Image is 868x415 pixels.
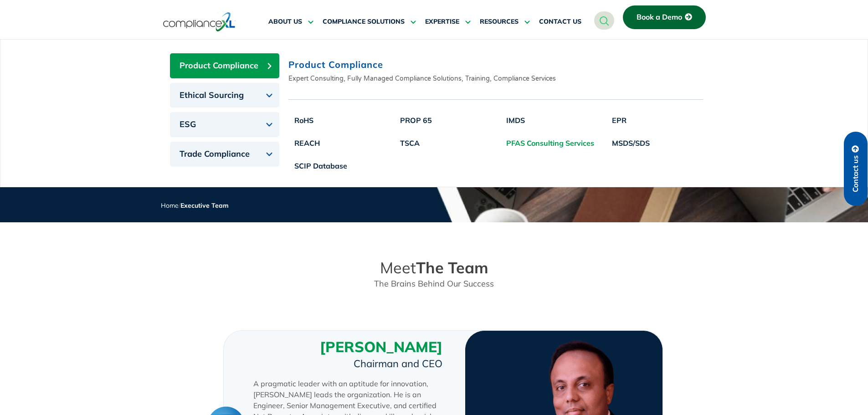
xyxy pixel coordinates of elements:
a: RESOURCES [480,11,530,33]
a: EXPERTISE [425,11,471,33]
a: Contact us [844,132,868,206]
a: navsearch-button [594,11,614,30]
a: COMPLIANCE SOLUTIONS [323,11,416,33]
h3: [PERSON_NAME] [253,338,442,356]
a: IMDS [500,109,600,132]
a: SCIP Database [288,154,353,177]
a: MSDS/SDS [606,132,656,154]
p: The Brains Behind Our Success [165,278,703,289]
a: PFAS Consulting Services [500,132,600,154]
h2: Meet [165,259,703,277]
span: ESG [180,119,196,130]
a: PROP 65 [394,109,438,132]
h2: Product Compliance [288,58,703,72]
span: Trade Compliance [180,149,250,159]
a: ABOUT US [268,11,313,33]
span: Ethical Sourcing [180,90,244,101]
strong: The Team [416,258,488,277]
a: REACH [288,132,353,154]
span: CONTACT US [539,18,581,26]
a: RoHS [288,109,353,132]
span: Contact us [852,155,860,192]
p: Expert Consulting, Fully Managed Compliance Solutions, Training, Compliance Services [288,74,703,83]
a: EPR [606,109,656,132]
span: Executive Team [180,201,229,210]
h5: Chairman and CEO [253,358,442,369]
img: logo-one.svg [163,11,236,32]
a: Book a Demo [623,5,706,29]
div: Tabs. Open items with Enter or Space, close with Escape and navigate using the Arrow keys. [170,53,708,182]
span: Book a Demo [637,13,682,21]
span: EXPERTISE [425,18,459,26]
span: RESOURCES [480,18,519,26]
a: TSCA [394,132,438,154]
span: Product Compliance [180,61,258,71]
span: ABOUT US [268,18,302,26]
a: CONTACT US [539,11,581,33]
a: Home [161,201,179,210]
span: COMPLIANCE SOLUTIONS [323,18,405,26]
span: / [161,201,229,210]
